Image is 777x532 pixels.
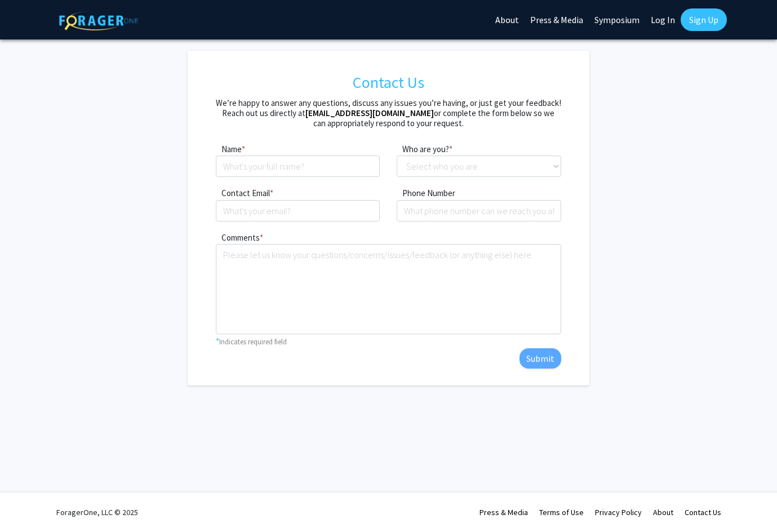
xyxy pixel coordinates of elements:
input: What's your email? [216,200,380,221]
small: Indicates required field [219,337,287,346]
a: Press & Media [479,507,528,517]
label: Who are you? [397,143,449,156]
img: ForagerOne Logo [59,11,138,30]
button: Submit [520,348,561,369]
label: Phone Number [397,187,455,200]
label: Name [216,143,242,156]
a: Privacy Policy [595,507,642,517]
a: Terms of Use [539,507,584,517]
input: What's your full name? [216,156,380,177]
a: About [653,507,673,517]
label: Comments [216,232,260,245]
h1: Contact Us [216,68,561,98]
a: Sign Up [681,8,727,31]
h5: We’re happy to answer any questions, discuss any issues you’re having, or just get your feedback!... [216,98,561,128]
input: What phone number can we reach you at? [397,200,561,221]
a: Contact Us [685,507,721,517]
label: Contact Email [216,187,270,200]
a: [EMAIL_ADDRESS][DOMAIN_NAME] [305,108,434,118]
div: ForagerOne, LLC © 2025 [56,493,138,532]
